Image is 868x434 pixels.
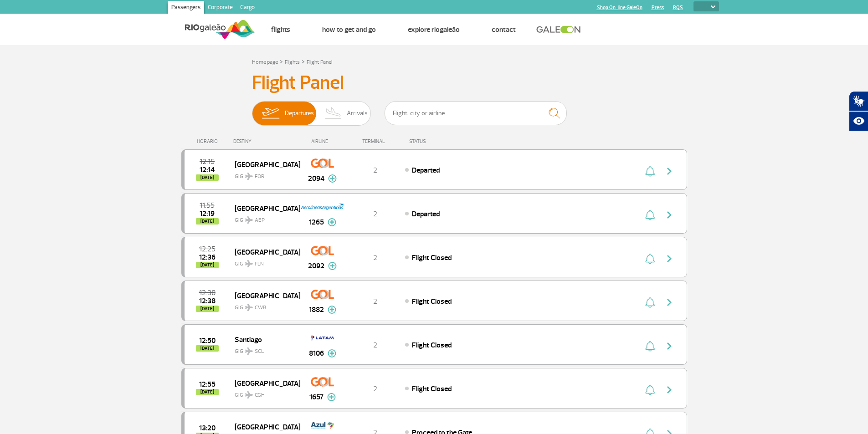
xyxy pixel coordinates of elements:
img: seta-direita-painel-voo.svg [664,209,675,220]
span: Flight Closed [412,253,452,262]
span: [DATE] [196,218,219,225]
a: RQS [673,5,683,10]
img: seta-direita-painel-voo.svg [664,166,675,177]
span: 2 [373,253,377,262]
span: 1265 [309,217,324,228]
span: [DATE] [196,262,219,268]
span: 2 [373,384,377,393]
a: Shop On-line GaleOn [597,5,642,10]
span: FLN [255,260,264,268]
span: Arrivals [347,102,368,125]
span: 2025-08-27 12:38:00 [199,298,216,304]
span: 1882 [309,304,324,315]
span: Departed [412,209,440,219]
span: Flight Closed [412,297,452,306]
span: [DATE] [196,345,219,352]
img: mais-info-painel-voo.svg [328,306,336,314]
a: > [280,56,283,66]
a: How to get and go [322,25,376,34]
img: seta-direita-painel-voo.svg [664,384,675,395]
a: Flight Panel [307,59,332,66]
img: destiny_airplane.svg [245,216,253,224]
span: 2025-08-27 12:36:00 [199,254,216,260]
span: 2025-08-27 12:30:00 [199,290,216,296]
div: DESTINY [233,138,300,144]
img: mais-info-painel-voo.svg [328,218,336,226]
span: [GEOGRAPHIC_DATA] [235,377,293,389]
img: seta-direita-painel-voo.svg [664,341,675,352]
span: [GEOGRAPHIC_DATA] [235,202,293,214]
span: [GEOGRAPHIC_DATA] [235,158,293,170]
img: destiny_airplane.svg [245,391,253,398]
img: mais-info-painel-voo.svg [328,262,337,270]
span: 1657 [309,392,324,403]
span: 2 [373,341,377,350]
a: Home page [252,59,278,66]
a: Press [652,5,664,10]
a: Cargo [236,1,258,15]
img: mais-info-painel-voo.svg [328,174,337,183]
span: Santiago [235,333,293,345]
span: GIG [235,342,293,356]
span: CGH [255,391,265,399]
img: mais-info-painel-voo.svg [327,393,336,401]
div: Plugin de acessibilidade da Hand Talk. [849,91,868,131]
img: slider-embarque [256,102,285,125]
img: sino-painel-voo.svg [645,297,655,308]
img: sino-painel-voo.svg [645,209,655,220]
span: [DATE] [196,306,219,312]
div: HORÁRIO [184,138,234,144]
span: Departed [412,166,440,175]
span: CWB [255,304,266,312]
img: sino-painel-voo.svg [645,166,655,177]
div: STATUS [405,138,479,144]
a: Flights [271,25,290,34]
span: GIG [235,255,293,268]
span: 2 [373,166,377,175]
img: sino-painel-voo.svg [645,341,655,352]
a: Flights [285,59,300,66]
span: FOR [255,173,264,181]
span: [DATE] [196,389,219,395]
span: Departures [285,102,314,125]
a: Corporate [204,1,236,15]
img: mais-info-painel-voo.svg [328,349,336,357]
span: [GEOGRAPHIC_DATA] [235,290,293,301]
img: sino-painel-voo.svg [645,253,655,264]
span: SCL [255,347,264,356]
span: GIG [235,168,293,181]
div: AIRLINE [300,138,345,144]
span: 2025-08-27 12:50:00 [199,337,216,344]
span: 2025-08-27 12:14:00 [200,167,215,173]
button: Abrir tradutor de língua de sinais. [849,91,868,111]
span: 2025-08-27 13:20:00 [199,425,216,431]
span: AEP [255,216,265,225]
a: > [302,56,305,66]
img: destiny_airplane.svg [245,260,253,267]
img: slider-desembarque [320,102,347,125]
a: Explore RIOgaleão [408,25,460,34]
span: [DATE] [196,174,219,181]
button: Abrir recursos assistivos. [849,111,868,131]
span: 2025-08-27 12:19:00 [200,210,215,217]
input: Flight, city or airline [385,101,567,125]
span: Flight Closed [412,384,452,393]
img: destiny_airplane.svg [245,347,253,355]
a: Contact [492,25,516,34]
div: TERMINAL [345,138,405,144]
span: 2 [373,297,377,306]
span: GIG [235,211,293,225]
span: 2025-08-27 12:25:00 [199,246,216,252]
span: Flight Closed [412,341,452,350]
img: seta-direita-painel-voo.svg [664,253,675,264]
span: GIG [235,299,293,312]
span: 2 [373,209,377,219]
span: [GEOGRAPHIC_DATA] [235,421,293,433]
a: Passengers [168,1,204,15]
span: 2025-08-27 11:55:00 [200,202,215,209]
span: [GEOGRAPHIC_DATA] [235,246,293,258]
h3: Flight Panel [252,71,616,94]
span: 2025-08-27 12:55:00 [199,381,216,388]
img: destiny_airplane.svg [245,304,253,311]
img: sino-painel-voo.svg [645,384,655,395]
